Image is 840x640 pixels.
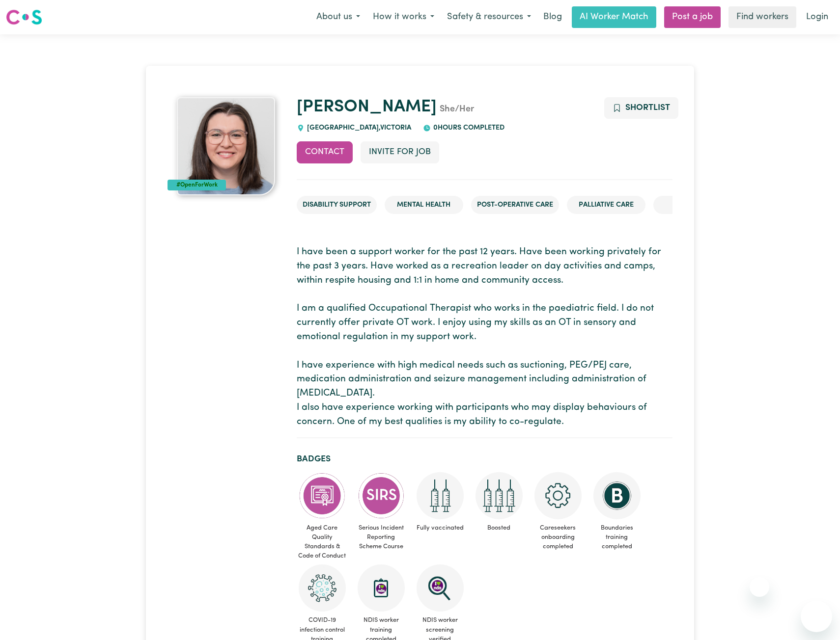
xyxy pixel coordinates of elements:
[800,6,834,28] a: Login
[567,196,645,214] li: Palliative care
[168,180,226,190] div: #OpenForWork
[532,519,584,556] span: Careseekers onboarding completed
[591,519,643,556] span: Boundaries training completed
[297,196,377,214] li: Disability Support
[572,6,656,28] a: AI Worker Match
[305,124,411,132] span: [GEOGRAPHIC_DATA] , Victoria
[534,472,582,519] img: CS Academy: Careseekers Onboarding course completed
[358,472,405,519] img: CS Academy: Serious Incident Reporting Scheme course completed
[664,6,721,28] a: Post a job
[728,6,796,28] a: Find workers
[168,97,285,195] a: Amy's profile picture'#OpenForWork
[297,245,672,429] p: I have been a support worker for the past 12 years. Have been working privately for the past 3 ye...
[297,519,348,565] span: Aged Care Quality Standards & Code of Conduct
[653,196,732,214] li: Child care
[299,564,346,612] img: CS Academy: COVID-19 Infection Control Training course completed
[358,564,405,612] img: CS Academy: Introduction to NDIS Worker Training course completed
[310,7,366,27] button: About us
[604,97,678,119] button: Add to shortlist
[366,7,441,27] button: How it works
[471,196,559,214] li: Post-operative care
[537,6,568,28] a: Blog
[593,472,641,519] img: CS Academy: Boundaries in care and support work course completed
[177,97,275,195] img: Amy
[417,564,464,612] img: NDIS Worker Screening Verified
[6,6,42,28] a: Careseekers logo
[441,7,537,27] button: Safety & resources
[361,141,439,163] button: Invite for Job
[356,519,407,556] span: Serious Incident Reporting Scheme Course
[474,519,525,536] span: Boosted
[6,8,42,26] img: Careseekers logo
[385,196,463,214] li: Mental Health
[476,472,523,519] img: Care and support worker has received booster dose of COVID-19 vaccination
[415,519,466,536] span: Fully vaccinated
[437,105,474,114] span: She/Her
[625,104,670,112] span: Shortlist
[299,472,346,519] img: CS Academy: Aged Care Quality Standards & Code of Conduct course completed
[431,124,504,132] span: 0 hours completed
[297,99,437,116] a: [PERSON_NAME]
[297,454,672,464] h2: Badges
[297,141,353,163] button: Contact
[801,601,832,632] iframe: Button to launch messaging window
[750,577,769,597] iframe: Close message
[417,472,464,519] img: Care and support worker has received 2 doses of COVID-19 vaccine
